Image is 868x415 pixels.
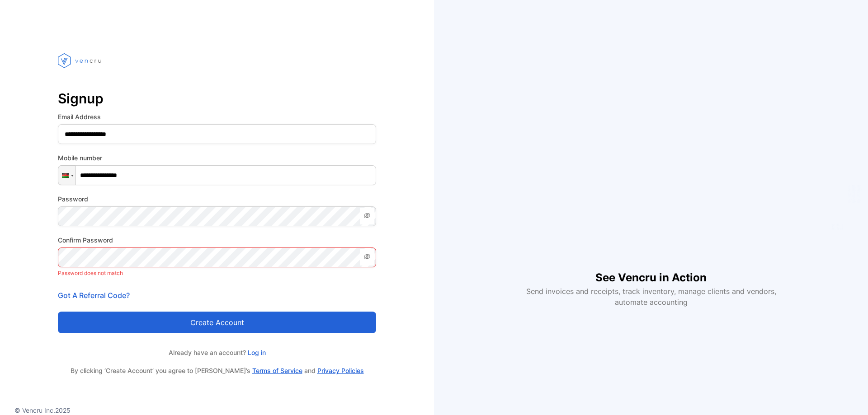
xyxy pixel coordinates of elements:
div: Malawi: + 265 [58,166,75,185]
label: Email Address [58,112,376,121]
img: vencru logo [58,36,103,85]
p: Got A Referral Code? [58,290,376,301]
p: Already have an account? [58,348,376,357]
a: Terms of Service [252,367,302,374]
h1: See Vencru in Action [595,255,707,286]
p: Send invoices and receipts, track inventory, manage clients and vendors, automate accounting [521,286,781,308]
button: Create account [58,312,376,333]
p: Password does not match [58,267,376,279]
label: Confirm Password [58,235,376,245]
a: Log in [246,349,266,356]
p: By clicking ‘Create Account’ you agree to [PERSON_NAME]’s and [58,366,376,375]
label: Mobile number [58,153,376,163]
a: Privacy Policies [317,367,364,374]
p: Signup [58,88,376,109]
iframe: YouTube video player [520,108,782,255]
label: Password [58,194,376,204]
